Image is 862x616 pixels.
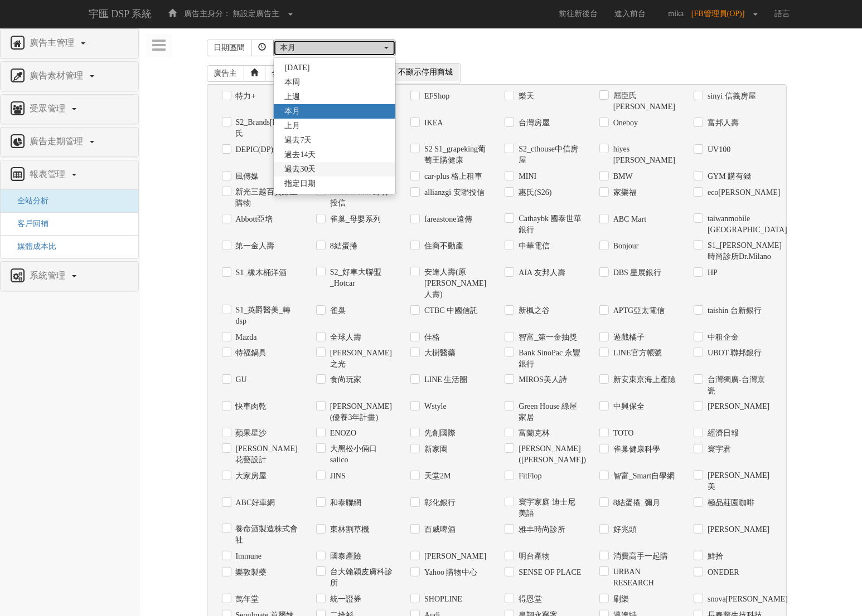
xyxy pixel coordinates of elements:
[285,77,301,88] span: 本周
[27,38,80,47] span: 廣告主管理
[611,401,645,412] label: 中興保全
[9,166,130,184] a: 報表管理
[705,567,739,578] label: ONEDER
[611,171,633,182] label: BMW
[516,267,565,278] label: AIA 友邦人壽
[27,271,71,280] span: 系統管理
[422,187,485,198] label: allianzgi 安聯投信
[516,594,542,605] label: 得恩堂
[705,118,739,129] label: 富邦人壽
[611,497,660,509] label: 8結蛋捲_彌月
[611,332,645,343] label: 遊戲橘子
[705,428,739,439] label: 經濟日報
[233,214,273,225] label: Abbott亞培
[611,348,662,359] label: LINE官方帳號
[233,305,299,327] label: S1_英爵醫美_轉dsp
[233,332,257,343] label: Mazda
[233,524,299,546] label: 養命酒製造株式會社
[516,213,582,236] label: Cathaybk 國泰世華銀行
[273,40,396,56] button: 本月
[327,267,394,289] label: S2_好車大聯盟_Hotcar
[705,305,762,316] label: taishin 台新銀行
[422,401,447,412] label: Wstyle
[233,401,267,412] label: 快車肉乾
[705,91,756,102] label: sinyi 信義房屋
[516,241,550,252] label: 中華電信
[516,497,582,519] label: 寰宇家庭 迪士尼美語
[327,471,346,482] label: JINS
[327,187,394,209] label: nomurafunds 野村投信
[611,524,637,535] label: 好兆頭
[9,267,130,285] a: 系統管理
[516,187,551,198] label: 惠氏(S26)
[327,332,361,343] label: 全球人壽
[611,241,639,252] label: Bonjour
[611,551,668,562] label: 消費高手一起購
[9,67,130,85] a: 廣告素材管理
[611,214,647,225] label: ABC Mart
[422,171,482,182] label: car-plus 格上租車
[327,214,381,225] label: 雀巢_母嬰系列
[422,524,456,535] label: 百威啤酒
[327,374,361,385] label: 食尚玩家
[9,197,49,205] span: 全站分析
[422,214,472,225] label: fareastone遠傳
[327,443,394,466] label: 大黑松小倆口salico
[611,471,675,482] label: 智富_Smart自學網
[285,62,310,74] span: [DATE]
[9,219,49,228] a: 客戶回補
[285,106,301,117] span: 本月
[611,187,637,198] label: 家樂福
[611,118,638,129] label: Oneboy
[705,594,771,605] label: snova[PERSON_NAME]
[27,136,89,146] span: 廣告走期管理
[327,497,361,509] label: 和泰聯網
[611,428,634,439] label: TOTO
[705,267,718,278] label: HP
[9,242,56,251] a: 媒體成本比
[705,444,731,455] label: 寰宇君
[705,470,771,492] label: [PERSON_NAME]美
[233,443,299,466] label: [PERSON_NAME]花藝設計
[233,551,262,562] label: Immune
[327,241,357,252] label: 8結蛋捲
[265,65,295,82] a: 全選
[233,348,267,359] label: 特福鍋具
[611,444,660,455] label: 雀巢健康科學
[422,428,456,439] label: 先創國際
[516,171,536,182] label: MINI
[516,443,582,466] label: [PERSON_NAME]([PERSON_NAME])
[691,9,750,18] span: [FB管理員(OP)]
[327,305,346,316] label: 雀巢
[705,240,771,262] label: S1_[PERSON_NAME]時尚診所Dr.Milano
[422,471,451,482] label: 天堂2M
[705,187,771,198] label: eco[PERSON_NAME]
[285,178,316,189] span: 指定日期
[705,171,751,182] label: GYM 購有錢
[285,149,316,160] span: 過去14天
[422,118,443,129] label: IKEA
[233,171,259,182] label: 風傳媒
[327,594,361,605] label: 統一證券
[422,551,486,562] label: [PERSON_NAME]
[327,428,356,439] label: ENOZO
[611,267,662,278] label: DBS 星展銀行
[516,144,582,166] label: S2_cthouse中信房屋
[327,566,394,589] label: 台大翰穎皮膚科診所
[327,524,369,535] label: 東林割草機
[285,164,316,175] span: 過去30天
[705,497,754,509] label: 極品莊園咖啡
[516,374,566,385] label: MIROS美人詩
[705,524,769,535] label: [PERSON_NAME]
[233,594,259,605] label: 萬年堂
[422,374,467,385] label: LINE 生活圈
[516,348,582,370] label: Bank SinoPac 永豐銀行
[422,241,463,252] label: 住商不動產
[9,35,130,52] a: 廣告主管理
[705,551,723,562] label: 鮮拾
[705,332,739,343] label: 中租企金
[422,91,449,102] label: EFShop
[233,241,275,252] label: 第一金人壽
